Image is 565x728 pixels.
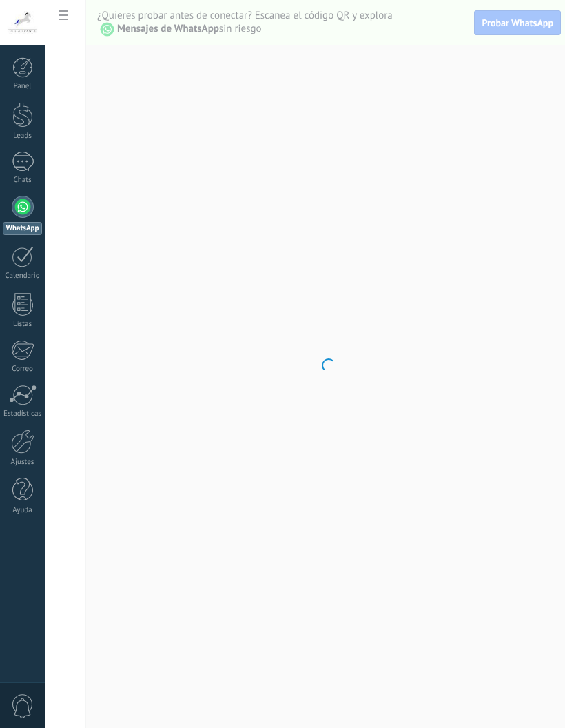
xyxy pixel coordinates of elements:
div: Estadísticas [3,410,43,418]
div: Ajustes [3,458,43,467]
div: Panel [3,82,43,91]
div: Calendario [3,272,43,281]
div: Listas [3,320,43,329]
div: Correo [3,365,43,374]
div: WhatsApp [3,222,42,235]
div: Chats [3,176,43,185]
div: Ayuda [3,506,43,515]
div: Leads [3,132,43,141]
